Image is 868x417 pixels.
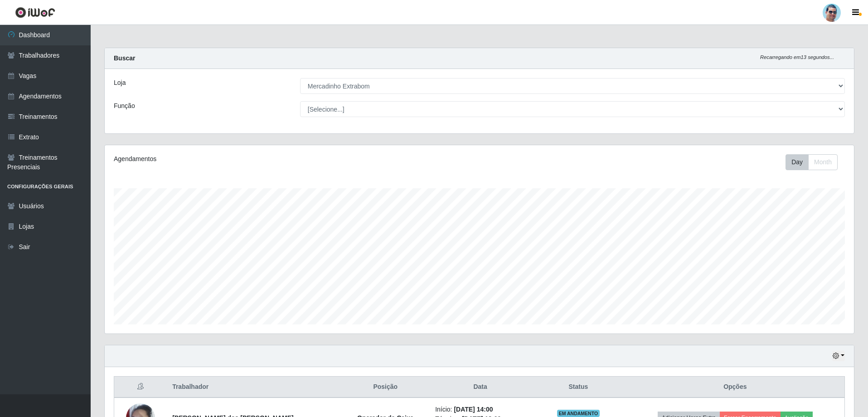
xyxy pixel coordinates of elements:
label: Loja [114,78,126,88]
div: First group [786,154,838,170]
label: Função [114,101,135,111]
time: [DATE] 14:00 [454,406,493,413]
strong: Buscar [114,54,135,62]
th: Opções [626,377,845,398]
i: Recarregando em 13 segundos... [760,54,834,60]
th: Trabalhador [167,377,341,398]
div: Toolbar with button groups [786,154,845,170]
th: Posição [341,377,430,398]
li: Início: [435,405,525,414]
button: Month [808,154,838,170]
button: Day [786,154,809,170]
th: Data [430,377,531,398]
div: Agendamentos [114,154,411,164]
span: EM ANDAMENTO [557,410,600,417]
th: Status [531,377,626,398]
img: CoreUI Logo [15,7,55,18]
